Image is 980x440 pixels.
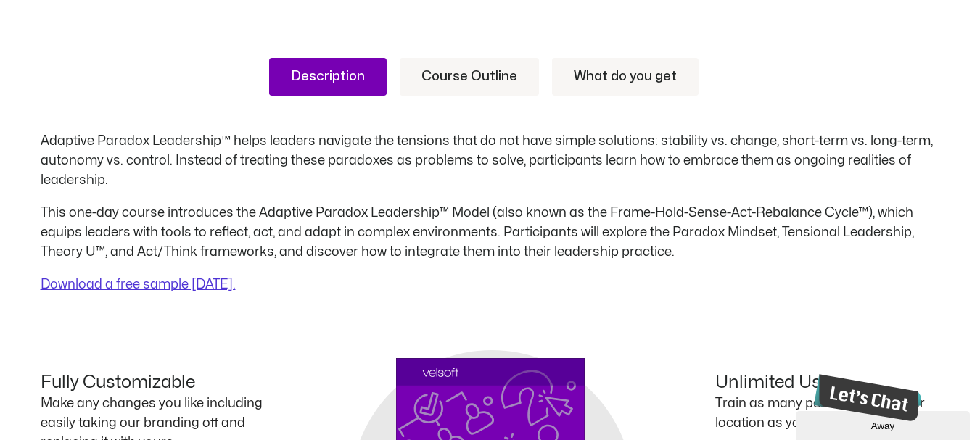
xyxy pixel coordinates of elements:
h4: Unlimited Users [715,373,940,394]
img: Chat attention grabber [6,6,118,53]
a: Description [269,58,387,96]
h4: Fully Customizable [41,373,265,394]
a: Course Outline [400,58,539,96]
p: Adaptive Paradox Leadership™ helps leaders navigate the tensions that do not have simple solution... [41,131,940,190]
iframe: chat widget [808,368,921,427]
iframe: chat widget [796,408,973,440]
a: What do you get [552,58,699,96]
p: This one-day course introduces the Adaptive Paradox Leadership™ Model (also known as the Frame-Ho... [41,203,940,262]
a: Download a free sample [DATE]. [41,278,236,291]
p: Train as many participants at your location as you like - forever! [715,394,940,433]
